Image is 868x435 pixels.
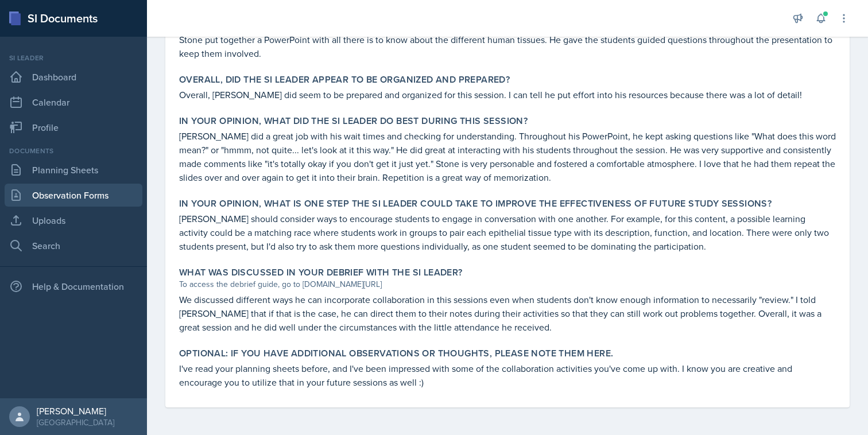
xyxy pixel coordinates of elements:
label: In your opinion, what did the SI Leader do BEST during this session? [179,115,528,127]
div: [PERSON_NAME] [37,405,114,417]
a: Calendar [5,91,142,114]
label: In your opinion, what is ONE step the SI Leader could take to improve the effectiveness of future... [179,198,772,209]
a: Planning Sheets [5,158,142,181]
p: We discussed different ways he can incorporate collaboration in this sessions even when students ... [179,293,836,334]
div: Si leader [5,53,142,63]
div: To access the debrief guide, go to [DOMAIN_NAME][URL] [179,278,836,290]
a: Search [5,234,142,257]
div: Documents [5,146,142,156]
p: Stone put together a PowerPoint with all there is to know about the different human tissues. He g... [179,33,836,60]
label: What was discussed in your debrief with the SI Leader? [179,267,463,278]
label: Optional: If you have additional observations or thoughts, please note them here. [179,348,613,359]
a: Observation Forms [5,184,142,207]
p: [PERSON_NAME] did a great job with his wait times and checking for understanding. Throughout his ... [179,129,836,184]
a: Uploads [5,209,142,232]
p: [PERSON_NAME] should consider ways to encourage students to engage in conversation with one anoth... [179,212,836,253]
a: Profile [5,116,142,139]
div: [GEOGRAPHIC_DATA] [37,417,114,428]
p: I've read your planning sheets before, and I've been impressed with some of the collaboration act... [179,362,836,389]
div: Help & Documentation [5,275,142,298]
a: Dashboard [5,65,142,88]
label: Overall, did the SI Leader appear to be organized and prepared? [179,74,510,86]
p: Overall, [PERSON_NAME] did seem to be prepared and organized for this session. I can tell he put ... [179,88,836,102]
